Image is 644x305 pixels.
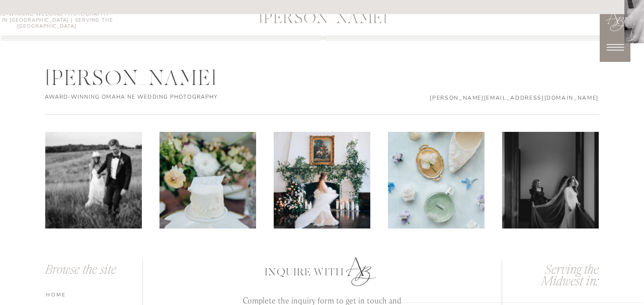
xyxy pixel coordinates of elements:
[424,94,599,101] p: [PERSON_NAME][EMAIL_ADDRESS][DOMAIN_NAME]
[502,132,599,228] img: The World Food Prize Hall Wedding Photos-7
[45,264,116,277] i: Browse the site
[46,66,237,89] div: [PERSON_NAME]
[159,132,256,228] img: The Kentucky Castle Editorial-2
[45,132,142,228] img: Corbin + Sarah - Farewell Party-96
[388,132,485,228] img: Anna Brace Photography - Kansas City Wedding Photographer-132
[45,94,237,101] h2: AWARD-WINNING omaha ne wedding photography
[265,265,387,277] p: Inquire with
[46,291,145,298] a: HOME
[541,264,599,288] i: Serving the Midwest in:
[274,132,370,228] img: Oakwood-2
[204,11,442,29] a: [PERSON_NAME]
